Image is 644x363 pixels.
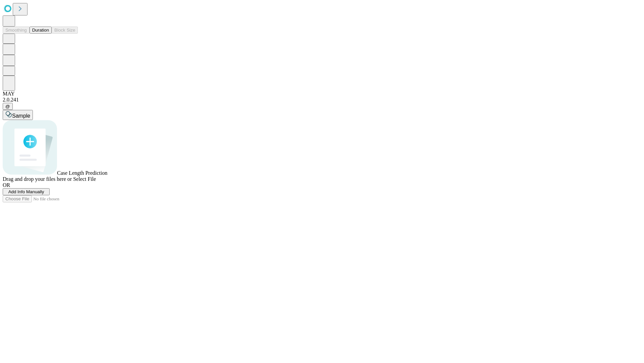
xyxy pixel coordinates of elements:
[30,27,52,34] button: Duration
[3,97,641,103] div: 2.0.241
[5,104,10,109] span: @
[3,176,72,182] span: Drag and drop your files here or
[8,189,44,194] span: Add Info Manually
[57,170,107,176] span: Case Length Prediction
[3,27,30,34] button: Smoothing
[12,113,30,119] span: Sample
[3,188,50,195] button: Add Info Manually
[3,182,10,188] span: OR
[73,176,96,182] span: Select File
[3,103,13,110] button: @
[3,91,641,97] div: MAY
[3,110,33,120] button: Sample
[52,27,78,34] button: Block Size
